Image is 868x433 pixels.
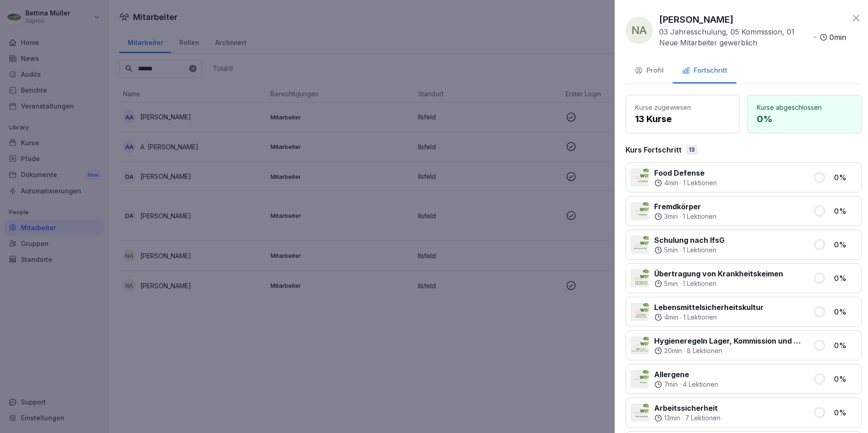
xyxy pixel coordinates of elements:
[664,178,678,187] p: 4 min
[664,313,678,322] p: 4 min
[683,246,716,255] p: 1 Lektionen
[659,26,810,48] p: 03 Jahresschulung, 05 Kommission, 01 Neue Mitarbeiter gewerblich
[654,246,725,255] div: ·
[834,273,857,284] p: 0 %
[673,59,736,84] button: Fortschritt
[654,313,764,322] div: ·
[654,279,783,288] div: ·
[834,340,857,351] p: 0 %
[626,59,673,84] button: Profil
[757,103,852,112] p: Kurse abgeschlossen
[654,201,716,212] p: Fremdkörper
[654,413,720,423] div: ·
[834,407,857,418] p: 0 %
[654,167,717,178] p: Food Defense
[834,374,857,384] p: 0 %
[654,380,718,389] div: ·
[664,246,678,255] p: 5 min
[757,112,852,126] p: 0 %
[654,335,802,346] p: Hygieneregeln Lager, Kommission und Rampe
[635,112,730,126] p: 13 Kurse
[654,403,720,413] p: Arbeitssicherheit
[664,380,678,389] p: 7 min
[654,268,783,279] p: Übertragung von Krankheitskeimen
[683,178,717,187] p: 1 Lektionen
[664,279,678,288] p: 5 min
[654,346,802,355] div: ·
[834,172,857,183] p: 0 %
[659,13,734,26] p: [PERSON_NAME]
[664,413,680,423] p: 13 min
[834,239,857,250] p: 0 %
[654,302,764,313] p: Lebensmittelsicherheitskultur
[654,212,716,221] div: ·
[635,65,664,76] div: Profil
[834,306,857,317] p: 0 %
[685,413,720,423] p: 7 Lektionen
[654,369,718,380] p: Allergene
[626,144,681,155] p: Kurs Fortschritt
[829,32,846,43] p: 0 min
[683,212,716,221] p: 1 Lektionen
[682,65,727,76] div: Fortschritt
[664,212,678,221] p: 3 min
[683,313,717,322] p: 1 Lektionen
[626,17,653,44] div: NA
[635,103,730,112] p: Kurse zugewiesen
[686,145,697,155] div: 13
[683,380,718,389] p: 4 Lektionen
[664,346,682,355] p: 20 min
[654,235,725,246] p: Schulung nach IfsG
[834,206,857,216] p: 0 %
[659,26,846,48] div: ·
[654,178,717,187] div: ·
[687,346,722,355] p: 8 Lektionen
[683,279,716,288] p: 1 Lektionen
